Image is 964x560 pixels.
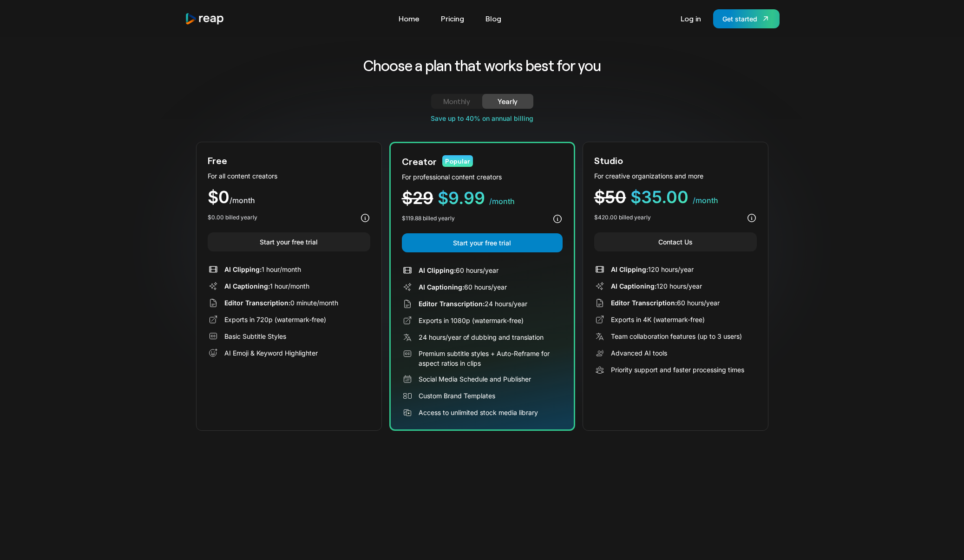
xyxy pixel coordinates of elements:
span: /month [693,196,718,205]
h2: Choose a plan that works best for you [290,56,674,75]
div: Team collaboration features (up to 3 users) [611,331,742,341]
div: 1 hour/month [224,264,301,274]
span: AI Captioning: [419,283,464,291]
div: Social Media Schedule and Publisher [419,374,531,384]
a: Start your free trial [208,232,370,251]
div: Exports in 720p (watermark-free) [224,315,326,324]
div: Save up to 40% on annual billing [196,113,768,123]
a: Home [394,11,424,26]
a: Blog [481,11,506,26]
span: $35.00 [630,187,689,207]
div: 120 hours/year [611,281,702,291]
div: Basic Subtitle Styles [224,331,286,341]
span: $9.99 [438,188,485,208]
span: /month [489,197,515,206]
div: Monthly [442,96,471,107]
div: For all content creators [208,171,370,181]
a: Log in [676,11,706,26]
div: Popular [442,155,473,167]
span: Editor Transcription: [224,299,290,307]
div: $0 [208,189,370,206]
div: Studio [594,153,623,167]
div: 24 hours/year [419,299,527,309]
span: $29 [402,188,433,208]
span: AI Clipping: [611,265,648,273]
span: AI Captioning: [224,282,270,290]
div: $0.00 billed yearly [208,213,257,222]
div: AI Emoji & Keyword Highlighter [224,348,318,358]
div: 0 minute/month [224,298,338,308]
span: AI Clipping: [224,265,262,273]
div: Free [208,153,227,167]
div: 60 hours/year [419,265,498,275]
div: Access to unlimited stock media library [419,408,538,417]
div: Premium subtitle styles + Auto-Reframe for aspect ratios in clips [419,349,563,368]
div: Creator [402,154,437,168]
div: 60 hours/year [419,282,507,292]
div: Get started [722,14,757,24]
a: Start your free trial [402,233,563,252]
div: Custom Brand Templates [419,391,495,401]
span: $50 [594,187,626,207]
a: Get started [713,9,780,28]
a: Pricing [436,11,469,26]
a: home [185,13,225,25]
span: /month [230,196,255,205]
div: For professional content creators [402,172,563,182]
div: $119.88 billed yearly [402,214,455,223]
div: Exports in 4K (watermark-free) [611,315,705,324]
span: Editor Transcription: [611,299,677,307]
div: 1 hour/month [224,281,309,291]
a: Contact Us [594,232,757,251]
div: 120 hours/year [611,264,694,274]
div: Exports in 1080p (watermark-free) [419,316,524,325]
div: $420.00 billed yearly [594,213,651,222]
div: Priority support and faster processing times [611,365,744,375]
span: AI Clipping: [419,266,456,274]
div: For creative organizations and more [594,171,757,181]
div: Yearly [493,96,522,107]
div: Advanced AI tools [611,348,667,358]
span: AI Captioning: [611,282,656,290]
span: Editor Transcription: [419,300,485,308]
div: 60 hours/year [611,298,720,308]
img: reap logo [185,13,225,25]
div: 24 hours/year of dubbing and translation [419,332,544,342]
